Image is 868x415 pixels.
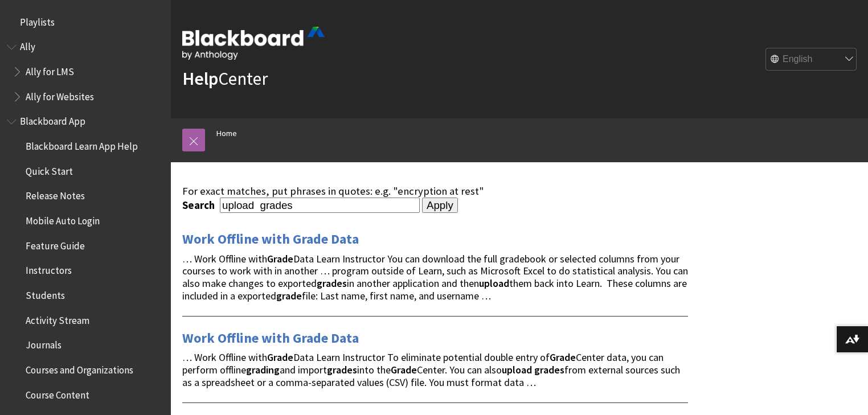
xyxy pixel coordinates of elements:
span: Instructors [26,261,72,277]
nav: Book outline for Playlists [7,13,164,32]
a: Work Offline with Grade Data [182,329,359,347]
span: Activity Stream [26,311,89,326]
span: Blackboard Learn App Help [26,137,138,152]
input: Apply [422,198,458,213]
a: HelpCenter [182,67,268,90]
span: Feature Guide [26,236,85,252]
img: Blackboard by Anthology [182,27,325,60]
strong: grades [327,363,357,376]
strong: upload [502,363,532,376]
div: For exact matches, put phrases in quotes: e.g. "encryption at rest" [182,185,688,198]
span: Courses and Organizations [26,360,133,376]
span: Playlists [20,13,55,28]
span: Quick Start [26,162,73,177]
strong: grades [534,363,564,376]
nav: Book outline for Anthology Ally Help [7,38,164,106]
span: Release Notes [26,187,85,202]
span: Course Content [26,385,89,401]
strong: Help [182,67,218,90]
strong: Grade [391,363,417,376]
span: … Work Offline with Data Learn Instructor You can download the full gradebook or selected columns... [182,252,688,302]
span: Mobile Auto Login [26,211,100,227]
strong: Grade [267,252,293,265]
span: Blackboard App [20,112,85,128]
select: Site Language Selector [766,48,857,71]
strong: Grade [550,351,576,364]
span: Ally [20,38,35,53]
strong: grade [276,289,302,302]
strong: upload [479,277,509,290]
span: Ally for Websites [26,87,94,102]
strong: grades [317,277,347,290]
strong: Grade [267,351,293,364]
span: Ally for LMS [26,62,74,77]
strong: grading [246,363,280,376]
span: Students [26,286,65,301]
a: Home [216,126,237,141]
span: Journals [26,336,62,351]
a: Work Offline with Grade Data [182,230,359,248]
span: … Work Offline with Data Learn Instructor To eliminate potential double entry of Center data, you... [182,351,680,389]
label: Search [182,199,218,212]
